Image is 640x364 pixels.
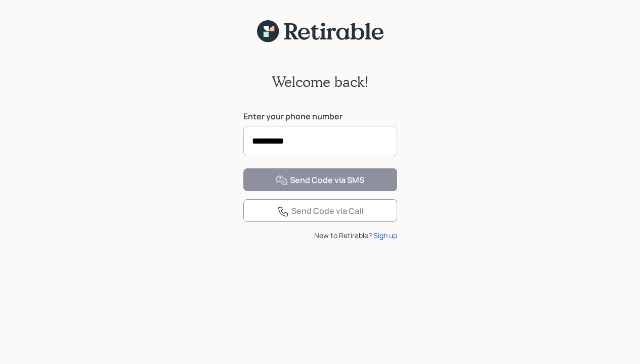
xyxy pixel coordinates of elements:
div: Send Code via SMS [276,174,364,187]
div: New to Retirable? [243,230,397,241]
button: Send Code via SMS [243,168,397,191]
div: Send Code via Call [277,205,363,217]
h2: Welcome back! [272,73,369,90]
div: Sign up [373,230,397,241]
label: Enter your phone number [243,111,397,122]
button: Send Code via Call [243,199,397,222]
